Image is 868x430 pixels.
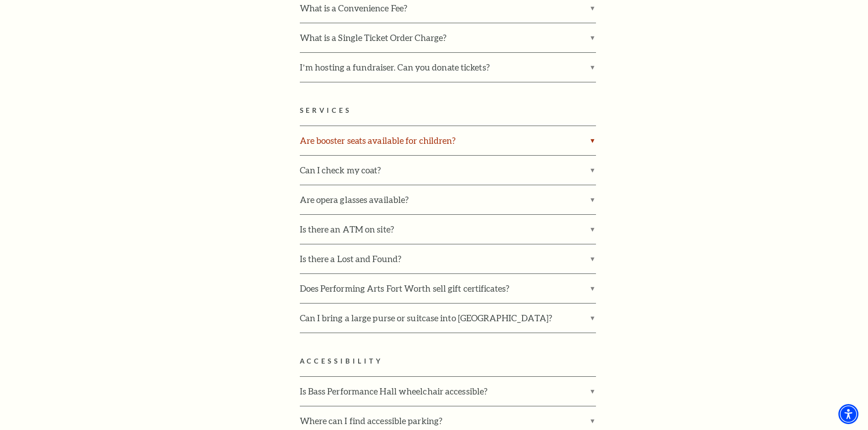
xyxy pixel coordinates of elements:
[300,185,596,214] label: Are opera glasses available?
[300,274,596,303] label: Does Performing Arts Fort Worth sell gift certificates?
[838,404,858,424] div: Accessibility Menu
[300,304,596,333] label: Can I bring a large purse or suitcase into [GEOGRAPHIC_DATA]?
[300,377,596,406] label: Is Bass Performance Hall wheelchair accessible?
[300,244,596,273] label: Is there a Lost and Found?
[300,126,596,155] label: Are booster seats available for children?
[300,156,596,185] label: Can I check my coat?
[300,356,717,367] h2: ACCESSIBILITY
[300,215,596,244] label: Is there an ATM on site?
[300,23,596,52] label: What is a Single Ticket Order Charge?
[300,105,717,116] h2: SERVICES
[300,53,596,82] label: I’m hosting a fundraiser. Can you donate tickets?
